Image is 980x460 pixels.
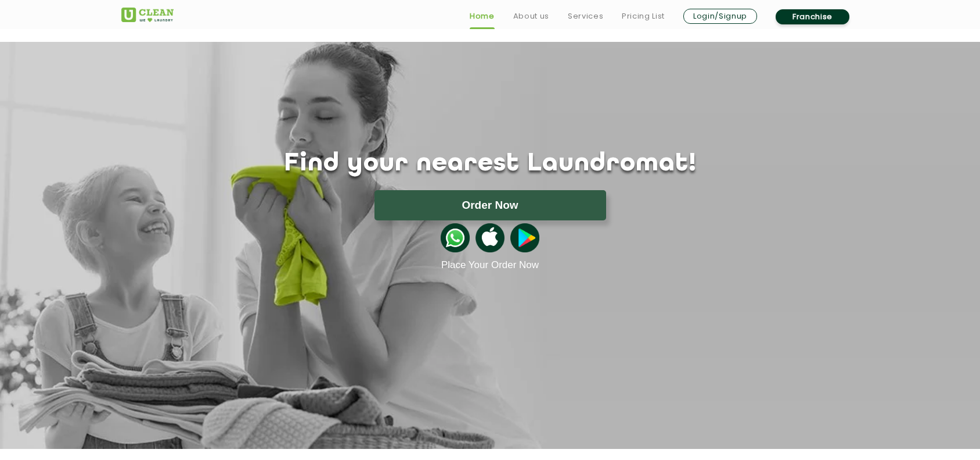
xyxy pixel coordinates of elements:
button: Order Now [374,190,606,220]
a: Home [470,9,495,23]
h1: Find your nearest Laundromat! [113,149,867,179]
img: playstoreicon.png [510,223,539,252]
img: whatsappicon.png [441,223,470,252]
img: UClean Laundry and Dry Cleaning [121,8,174,22]
a: Place Your Order Now [441,259,539,271]
a: Services [568,9,603,23]
a: About us [513,9,549,23]
a: Franchise [776,9,849,24]
a: Pricing List [622,9,665,23]
a: Login/Signup [683,9,757,24]
img: apple-icon.png [475,223,505,252]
